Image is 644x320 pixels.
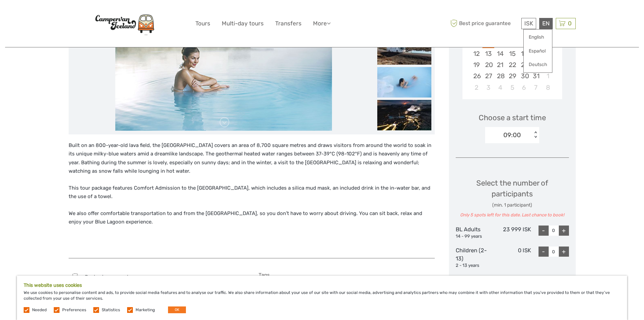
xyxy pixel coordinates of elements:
[222,19,264,28] a: Multi-day tours
[559,247,569,257] div: +
[539,18,553,29] div: EN
[518,59,530,70] div: Choose Thursday, October 23rd, 2025
[506,59,518,70] div: Choose Wednesday, October 22nd, 2025
[449,18,520,29] span: Best price guarantee
[456,233,494,240] div: 14 - 99 years
[78,10,86,19] button: Open LiveChat chat widget
[69,184,435,201] p: This tour package features Comfort Admission to the [GEOGRAPHIC_DATA], which includes a silica mu...
[482,48,494,59] div: Choose Monday, October 13th, 2025
[530,82,542,93] div: Choose Friday, November 7th, 2025
[503,131,521,140] div: 09:00
[471,82,482,93] div: Choose Sunday, November 2nd, 2025
[482,70,494,82] div: Choose Monday, October 27th, 2025
[539,247,549,257] div: -
[456,212,569,218] div: Only 5 spots left for this date. Last chance to book!
[506,48,518,59] div: Choose Wednesday, October 15th, 2025
[313,19,331,28] a: More
[471,48,482,59] div: Choose Sunday, October 12th, 2025
[482,82,494,93] div: Choose Monday, November 3rd, 2025
[494,59,506,70] div: Choose Tuesday, October 21st, 2025
[533,131,539,138] div: < >
[456,178,569,218] div: Select the number of participants
[275,19,302,28] a: Transfers
[85,274,134,280] span: Best price guarantee
[539,226,549,236] div: -
[377,67,431,98] img: 89323c60ae7045e49c26330de12a2014_slider_thumbnail.jpg
[524,45,552,57] a: Español
[518,70,530,82] div: Choose Thursday, October 30th, 2025
[102,307,120,313] label: Statistics
[195,19,210,28] a: Tours
[456,247,494,269] div: Children (2-13)
[17,276,627,320] div: We use cookies to personalise content and ads, to provide social media features and to analyse ou...
[530,70,542,82] div: Choose Friday, October 31st, 2025
[32,307,47,313] label: Needed
[559,226,569,236] div: +
[542,70,554,82] div: Choose Saturday, November 1st, 2025
[24,282,620,288] h5: This website uses cookies
[524,59,552,71] a: Deutsch
[62,307,86,313] label: Preferences
[524,31,552,43] a: English
[377,100,431,130] img: 1a802f8354d34d8c97b2a6c1e17b2e55_slider_thumbnail.jpg
[168,306,186,313] button: OK
[69,141,435,176] p: Built on an 800-year-old lava field, the [GEOGRAPHIC_DATA] covers an area of 8,700 square metres ...
[464,26,560,93] div: month 2025-10
[259,272,435,278] h5: Tags
[518,48,530,59] div: Choose Thursday, October 16th, 2025
[506,82,518,93] div: Choose Wednesday, November 5th, 2025
[456,226,494,240] div: BL Adults
[471,59,482,70] div: Choose Sunday, October 19th, 2025
[69,209,435,227] p: We also offer comfortable transportation to and from the [GEOGRAPHIC_DATA], so you don’t have to ...
[494,82,506,93] div: Choose Tuesday, November 4th, 2025
[88,9,162,38] img: Scandinavian Travel
[482,59,494,70] div: Choose Monday, October 20th, 2025
[494,70,506,82] div: Choose Tuesday, October 28th, 2025
[456,262,494,269] div: 2 - 13 years
[506,70,518,82] div: Choose Wednesday, October 29th, 2025
[518,82,530,93] div: Choose Thursday, November 6th, 2025
[494,48,506,59] div: Choose Tuesday, October 14th, 2025
[567,20,573,27] span: 0
[524,20,533,27] span: ISK
[542,82,554,93] div: Choose Saturday, November 8th, 2025
[493,226,531,240] div: 23 999 ISK
[136,307,155,313] label: Marketing
[377,34,431,65] img: abeddac4443a4c4f9649045e2cbba9e2_slider_thumbnail.jpeg
[493,247,531,269] div: 0 ISK
[9,12,76,17] p: We're away right now. Please check back later!
[479,112,546,123] span: Choose a start time
[471,70,482,82] div: Choose Sunday, October 26th, 2025
[456,202,569,209] div: (min. 1 participant)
